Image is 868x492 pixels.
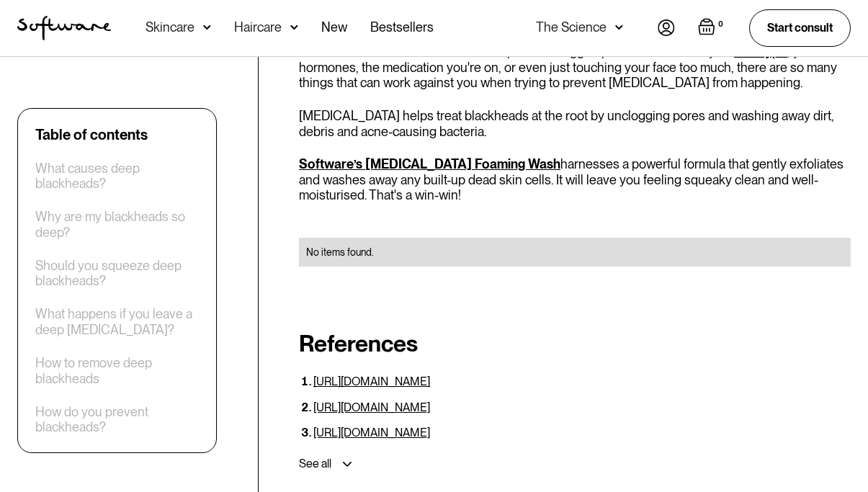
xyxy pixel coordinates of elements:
[313,401,430,414] a: [URL][DOMAIN_NAME]
[299,156,560,171] a: Software’s [MEDICAL_DATA] Foaming Wash
[35,355,199,386] a: How to remove deep blackheads
[234,20,282,35] div: Haircare
[313,426,430,439] a: [URL][DOMAIN_NAME]
[17,16,111,40] img: Software Logo
[299,330,851,357] h2: References
[299,156,851,203] p: harnesses a powerful formula that gently exfoliates and washes away any built-up dead skin cells....
[698,18,726,38] a: Open empty cart
[35,210,199,241] a: Why are my blackheads so deep?
[299,108,851,139] p: [MEDICAL_DATA] helps treat blackheads at the root by unclogging pores and washing away dirt, debr...
[17,16,111,40] a: home
[313,375,430,388] a: [URL][DOMAIN_NAME]
[35,126,148,143] div: Table of contents
[299,44,851,91] p: But we all know how hard it can be to prevent clogged pores. Whether it's your , your hormones, t...
[146,20,194,35] div: Skincare
[35,404,199,435] a: How do you prevent blackheads?
[299,457,331,471] div: See all
[290,20,298,35] img: arrow down
[749,9,851,46] a: Start consult
[35,258,199,289] a: Should you squeeze deep blackheads?
[715,18,726,31] div: 0
[203,20,211,35] img: arrow down
[536,20,607,35] div: The Science
[615,20,623,35] img: arrow down
[35,161,199,192] a: What causes deep blackheads?
[306,245,844,259] div: No items found.
[35,307,199,338] a: What happens if you leave a deep [MEDICAL_DATA]?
